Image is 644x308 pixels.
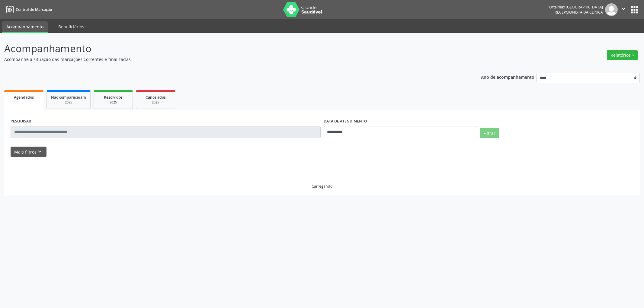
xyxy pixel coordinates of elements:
[549,5,603,10] div: Oftalmax [GEOGRAPHIC_DATA]
[146,95,166,100] span: Cancelados
[37,148,43,155] i: keyboard_arrow_down
[605,3,618,16] img: img
[140,100,171,105] div: 2025
[4,5,52,14] a: Central de Marcação
[324,117,367,126] label: DATA DE ATENDIMENTO
[54,21,88,32] a: Beneficiários
[16,7,52,12] span: Central de Marcação
[104,95,123,100] span: Resolvidos
[618,3,629,16] button: 
[51,100,86,105] div: 2025
[629,5,640,15] button: apps
[14,95,34,100] span: Agendados
[11,147,46,157] button: Mais filtroskeyboard_arrow_down
[11,117,31,126] label: PESQUISAR
[51,95,86,100] span: Não compareceram
[480,128,499,138] button: Filtrar
[620,5,627,12] i: 
[98,100,128,105] div: 2025
[481,73,534,81] p: Ano de acompanhamento
[4,56,449,62] p: Acompanhe a situação das marcações correntes e finalizadas
[4,41,449,56] p: Acompanhamento
[607,50,638,60] button: Relatórios
[2,21,48,33] a: Acompanhamento
[312,184,332,189] div: Carregando
[555,10,603,15] span: Recepcionista da clínica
